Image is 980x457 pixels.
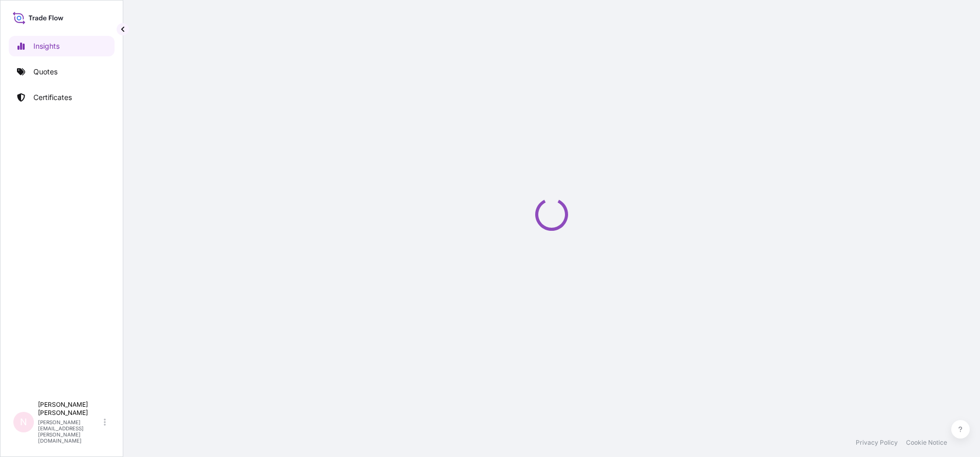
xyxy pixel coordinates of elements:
[9,87,115,108] a: Certificates
[856,439,898,447] a: Privacy Policy
[33,67,58,77] p: Quotes
[9,36,115,56] a: Insights
[38,419,102,444] p: [PERSON_NAME][EMAIL_ADDRESS][PERSON_NAME][DOMAIN_NAME]
[38,401,102,417] p: [PERSON_NAME] [PERSON_NAME]
[20,417,27,427] span: N
[33,41,60,51] p: Insights
[33,92,72,103] p: Certificates
[9,62,115,82] a: Quotes
[906,439,947,447] a: Cookie Notice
